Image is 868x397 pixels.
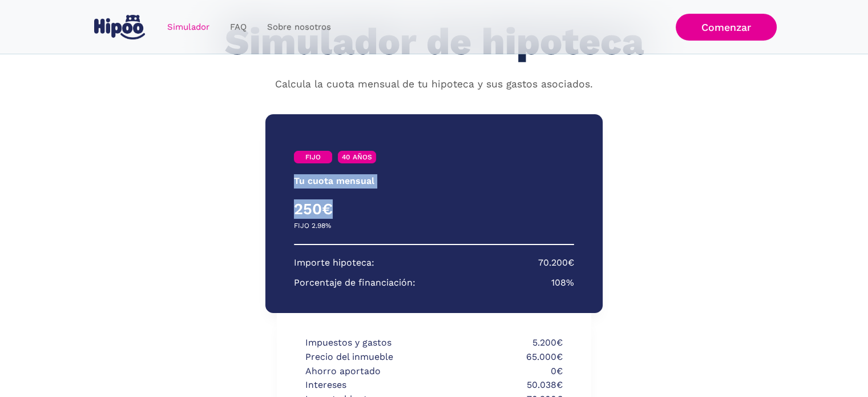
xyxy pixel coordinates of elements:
a: Sobre nosotros [257,16,341,38]
p: 0€ [437,364,563,379]
a: 40 AÑOS [338,151,376,163]
a: home [92,10,148,44]
p: Ahorro aportado [305,364,431,379]
p: 50.038€ [437,378,563,392]
a: Comenzar [676,14,777,41]
a: FAQ [220,16,257,38]
a: Simulador [157,16,220,38]
p: Precio del inmueble [305,350,431,364]
p: Tu cuota mensual [294,174,374,189]
p: 108% [551,276,574,290]
p: Intereses [305,378,431,392]
p: Porcentaje de financiación: [294,276,415,290]
p: Calcula la cuota mensual de tu hipoteca y sus gastos asociados. [275,77,593,92]
p: 5.200€ [437,336,563,350]
p: FIJO 2.98% [294,219,331,233]
h1: Simulador de hipoteca [225,21,644,63]
p: 65.000€ [437,350,563,364]
h4: 250€ [294,199,434,219]
p: Importe hipoteca: [294,256,374,270]
a: FIJO [294,151,332,163]
p: Impuestos y gastos [305,336,431,350]
p: 70.200€ [538,256,574,270]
